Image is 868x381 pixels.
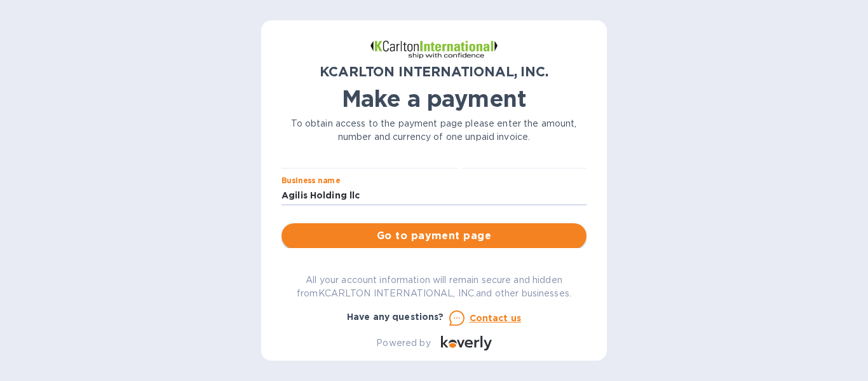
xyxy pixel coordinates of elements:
b: KCARLTON INTERNATIONAL, INC. [320,64,548,80]
u: Contact us [470,313,522,323]
span: Go to payment page [292,228,576,244]
button: Go to payment page [281,223,587,249]
label: Business name [281,177,340,184]
h1: Make a payment [281,85,587,112]
p: Powered by [376,336,430,350]
input: Enter business name [281,186,587,205]
b: Have any questions? [347,312,444,322]
p: To obtain access to the payment page please enter the amount, number and currency of one unpaid i... [281,117,587,144]
p: All your account information will remain secure and hidden from KCARLTON INTERNATIONAL, INC. and ... [281,274,587,300]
